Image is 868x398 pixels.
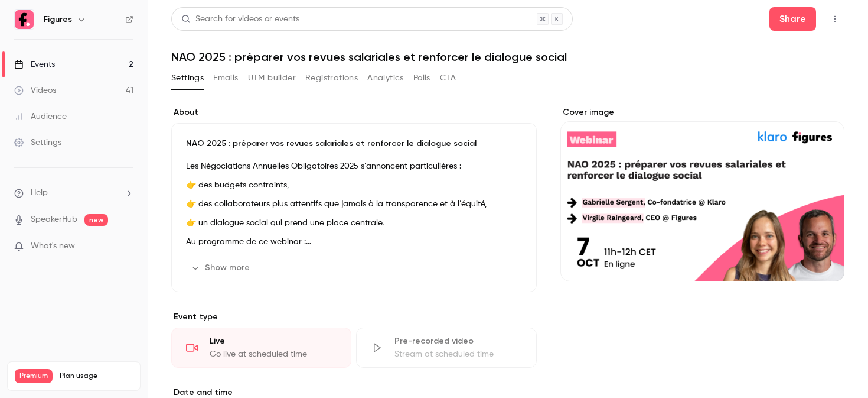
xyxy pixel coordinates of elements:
p: 👉 des collaborateurs plus attentifs que jamais à la transparence et à l’équité, [186,197,522,211]
button: Registrations [305,69,358,88]
button: Emails [213,69,238,88]
h1: NAO 2025 : préparer vos revues salariales et renforcer le dialogue social [171,50,844,64]
iframe: Noticeable Trigger [119,241,133,252]
div: Audience [14,111,67,122]
div: Stream at scheduled time [394,348,521,360]
button: Analytics [367,69,404,88]
span: What's new [31,240,75,253]
button: Settings [171,69,204,88]
div: Videos [14,85,56,96]
div: LiveGo live at scheduled time [171,328,351,368]
div: Events [14,59,55,70]
label: Cover image [560,106,844,118]
button: Polls [413,69,430,88]
p: Au programme de ce webinar : [186,235,522,249]
div: Go live at scheduled time [210,348,337,360]
div: Search for videos or events [181,13,299,25]
button: Share [769,7,816,31]
div: Pre-recorded video [394,335,521,347]
section: Cover image [560,106,844,281]
p: 👉 des budgets contraints, [186,178,522,192]
div: Pre-recorded videoStream at scheduled time [356,328,536,368]
span: Plan usage [60,371,133,381]
p: NAO 2025 : préparer vos revues salariales et renforcer le dialogue social [186,138,522,150]
div: Settings [14,137,61,148]
span: Help [31,187,48,199]
p: Les Négociations Annuelles Obligatoires 2025 s’annoncent particulières : [186,159,522,173]
span: new [84,214,108,226]
img: Figures [15,10,34,29]
button: Show more [186,258,257,277]
div: Live [210,335,337,347]
button: UTM builder [248,69,296,88]
span: Premium [15,369,53,383]
li: help-dropdown-opener [14,187,133,199]
button: CTA [440,69,456,88]
label: About [171,106,537,118]
h6: Figures [44,14,72,25]
p: Event type [171,311,537,323]
a: SpeakerHub [31,213,77,226]
p: 👉 un dialogue social qui prend une place centrale. [186,216,522,230]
